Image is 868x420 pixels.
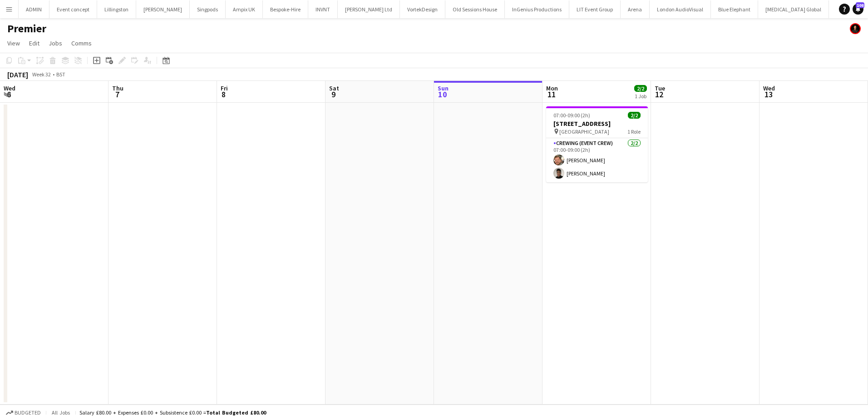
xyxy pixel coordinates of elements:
span: 11 [545,89,558,100]
span: Tue [655,84,665,92]
span: Thu [112,84,123,92]
button: InGenius Productions [505,0,569,18]
span: Mon [546,84,558,92]
button: Bespoke-Hire [263,0,308,18]
span: Wed [4,84,15,92]
button: Singpods [190,0,226,18]
h1: Premier [7,22,46,35]
span: 108 [856,2,864,8]
a: Jobs [45,37,66,49]
span: Budgeted [15,410,41,416]
div: 1 Job [635,93,646,100]
span: Fri [221,84,228,92]
span: 07:00-09:00 (2h) [553,112,590,119]
span: Edit [29,39,39,47]
a: View [4,37,24,49]
span: Week 32 [30,71,53,78]
div: Salary £80.00 + Expenses £0.00 + Subsistence £0.00 = [79,409,266,416]
button: London AudioVisual [650,0,711,18]
app-job-card: 07:00-09:00 (2h)2/2[STREET_ADDRESS] [GEOGRAPHIC_DATA]1 RoleCrewing (Event Crew)2/207:00-09:00 (2h... [546,106,648,182]
h3: [STREET_ADDRESS] [546,120,648,128]
span: [GEOGRAPHIC_DATA] [559,128,609,135]
span: 2/2 [628,112,641,119]
span: View [7,39,20,47]
span: 9 [328,89,339,100]
span: Sat [329,84,339,92]
button: [PERSON_NAME] Ltd [338,0,400,18]
button: [PERSON_NAME] [136,0,190,18]
span: 12 [653,89,665,100]
button: Budgeted [5,408,42,418]
button: LIT Event Group [569,0,621,18]
app-card-role: Crewing (Event Crew)2/207:00-09:00 (2h)[PERSON_NAME][PERSON_NAME] [546,138,648,182]
a: 108 [853,4,863,15]
div: [DATE] [7,70,28,79]
button: Blue Elephant [711,0,758,18]
button: ADMIN [19,0,49,18]
button: Arena [621,0,650,18]
button: Event concept [49,0,97,18]
span: 8 [219,89,228,100]
span: Jobs [49,39,62,47]
button: VortekDesign [400,0,445,18]
span: 6 [2,89,15,100]
span: Comms [71,39,92,47]
span: 2/2 [634,85,647,92]
a: Comms [68,37,95,49]
button: Ampix UK [226,0,263,18]
button: Lillingston [97,0,136,18]
button: [MEDICAL_DATA] Global [758,0,829,18]
span: Wed [763,84,775,92]
span: Sun [438,84,449,92]
button: Old Sessions House [445,0,505,18]
span: All jobs [50,409,72,416]
button: INVNT [308,0,338,18]
span: 10 [436,89,449,100]
a: Edit [25,37,43,49]
span: 1 Role [627,128,641,135]
div: BST [56,71,65,78]
span: Total Budgeted £80.00 [206,409,266,416]
span: 13 [762,89,775,100]
app-user-avatar: Ash Grimmer [850,23,861,34]
span: 7 [111,89,123,100]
